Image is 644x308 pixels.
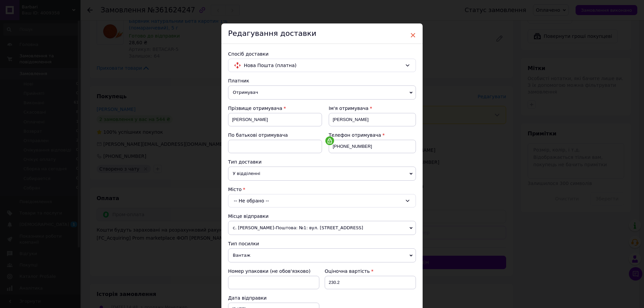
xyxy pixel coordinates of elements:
[228,159,262,165] span: Тип доставки
[329,106,369,111] span: Ім'я отримувача
[228,106,282,111] span: Прізвище отримувача
[228,78,249,83] span: Платник
[228,194,416,207] div: -- Не обрано --
[325,268,416,274] div: Оціночна вартість
[228,221,416,235] span: с. [PERSON_NAME]-Поштова: №1: вул. [STREET_ADDRESS]
[228,167,416,181] span: У відділенні
[329,132,381,138] span: Телефон отримувача
[329,140,416,153] input: +380
[228,213,269,219] span: Місце відправки
[228,241,259,246] span: Тип посилки
[228,51,416,57] div: Спосіб доставки
[228,186,416,193] div: Місто
[228,132,288,138] span: По батькові отримувача
[410,29,416,41] span: ×
[221,23,423,44] div: Редагування доставки
[228,295,319,301] div: Дата відправки
[228,268,319,274] div: Номер упаковки (не обов'язково)
[228,85,416,100] span: Отримувач
[244,62,402,69] span: Нова Пошта (платна)
[228,248,416,262] span: Вантаж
